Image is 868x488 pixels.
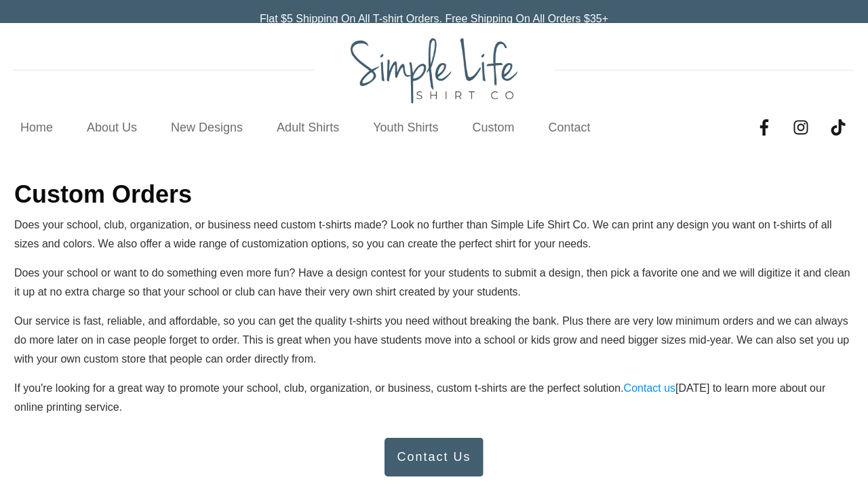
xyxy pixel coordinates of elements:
[14,308,854,375] p: Our service is fast, reliable, and affordable, so you can get the quality t-shirts you need witho...
[277,115,339,140] a: Adult Shirts
[14,260,854,308] p: Does your school or want to do something even more fun? Have a design contest for your students t...
[384,438,483,477] a: Contact Us
[87,115,137,140] a: About Us
[14,6,854,35] p: Flat $5 Shipping On All T-shirt Orders. Free Shipping On All Orders $35+
[171,115,243,140] a: New Designs
[14,375,854,424] p: If you're looking for a great way to promote your school, club, organization, or business, custom...
[473,115,515,140] a: Custom
[624,382,675,394] a: Contact us
[14,179,854,211] h1: Custom Orders
[397,450,471,465] span: Contact Us
[549,115,591,140] a: Contact
[20,115,53,140] a: Home
[14,212,854,260] p: Does your school, club, organization, or business need custom t-shirts made? Look no further than...
[373,115,438,140] a: Youth Shirts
